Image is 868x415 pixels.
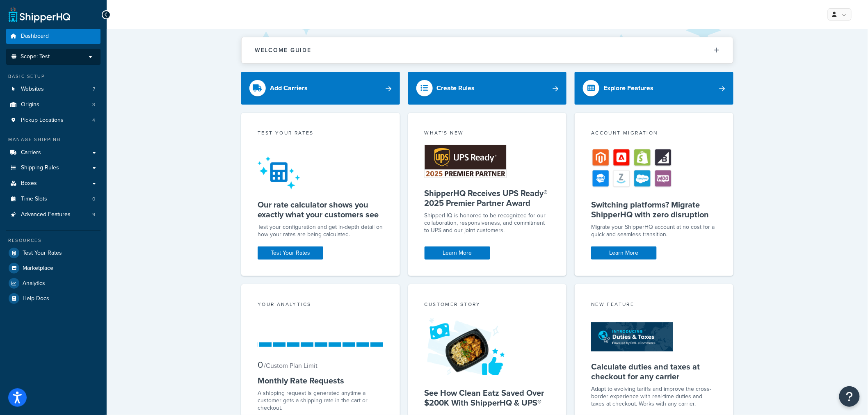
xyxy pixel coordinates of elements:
h5: ShipperHQ Receives UPS Ready® 2025 Premier Partner Award [425,188,550,208]
a: Dashboard [6,29,101,44]
a: Shipping Rules [6,160,101,176]
span: Carriers [21,149,41,156]
a: Explore Features [575,72,733,105]
div: New Feature [591,301,717,310]
a: Boxes [6,176,101,191]
a: Marketplace [6,261,101,276]
a: Create Rules [408,72,567,105]
button: Open Resource Center [839,386,860,407]
a: Test Your Rates [258,246,323,260]
span: Boxes [21,180,37,187]
span: 0 [92,196,95,203]
li: Origins [6,97,101,112]
div: Create Rules [437,82,475,94]
a: Add Carriers [241,72,400,105]
div: A shipping request is generated anytime a customer gets a shipping rate in the cart or checkout. [258,390,384,412]
a: Pickup Locations4 [6,113,101,128]
div: Explore Features [603,82,653,94]
button: Welcome Guide [242,37,733,63]
a: Learn More [425,246,490,260]
a: Time Slots0 [6,192,101,207]
span: Scope: Test [21,53,50,60]
a: Analytics [6,276,101,291]
li: Websites [6,82,101,97]
h5: Monthly Rate Requests [258,376,384,385]
span: Test Your Rates [23,250,62,257]
div: What's New [425,129,550,139]
div: Basic Setup [6,73,101,80]
span: Advanced Features [21,211,71,218]
span: Pickup Locations [21,117,64,124]
span: Shipping Rules [21,164,59,171]
li: Pickup Locations [6,113,101,128]
a: Help Docs [6,291,101,306]
div: Customer Story [425,301,550,310]
h2: Welcome Guide [255,47,311,53]
h5: See How Clean Eatz Saved Over $200K With ShipperHQ & UPS® [425,388,550,408]
span: 9 [92,211,95,218]
div: Test your configuration and get in-depth detail on how your rates are being calculated. [258,223,384,238]
p: Adapt to evolving tariffs and improve the cross-border experience with real-time duties and taxes... [591,385,717,408]
span: Analytics [23,280,45,287]
a: Test Your Rates [6,246,101,260]
div: Your Analytics [258,301,384,310]
span: Websites [21,86,44,93]
span: 3 [92,101,95,108]
p: ShipperHQ is honored to be recognized for our collaboration, responsiveness, and commitment to UP... [425,212,550,234]
a: Websites7 [6,82,101,97]
small: / Custom Plan Limit [264,361,318,370]
div: Resources [6,237,101,244]
div: Migrate your ShipperHQ account at no cost for a quick and seamless transition. [591,223,717,238]
span: 7 [93,86,95,93]
div: Account Migration [591,129,717,139]
h5: Switching platforms? Migrate ShipperHQ with zero disruption [591,200,717,219]
li: Advanced Features [6,207,101,222]
span: 4 [92,117,95,124]
a: Origins3 [6,97,101,112]
div: Manage Shipping [6,136,101,143]
span: Help Docs [23,295,49,302]
span: Time Slots [21,196,47,203]
span: Dashboard [21,33,49,40]
span: Origins [21,101,39,108]
div: Test your rates [258,129,384,139]
span: 0 [258,358,263,372]
h5: Our rate calculator shows you exactly what your customers see [258,200,384,219]
a: Advanced Features9 [6,207,101,222]
div: Add Carriers [270,82,308,94]
h5: Calculate duties and taxes at checkout for any carrier [591,362,717,381]
li: Time Slots [6,192,101,207]
span: Marketplace [23,265,53,272]
a: Learn More [591,246,657,260]
a: Carriers [6,145,101,160]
